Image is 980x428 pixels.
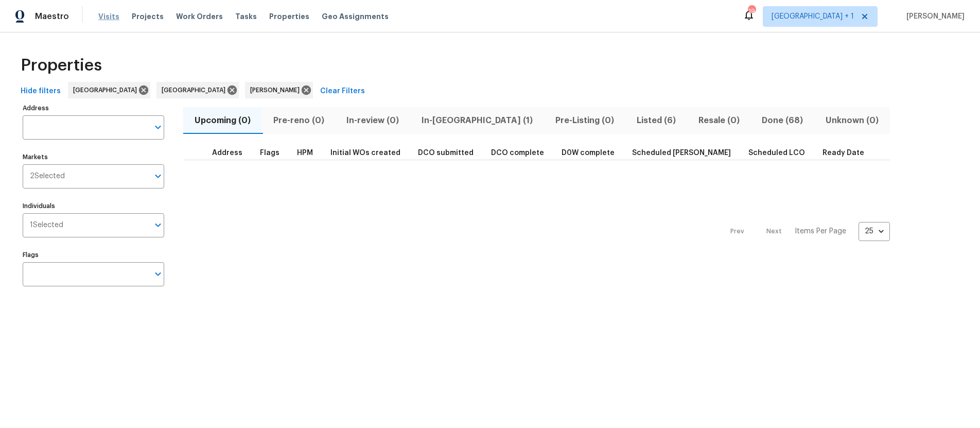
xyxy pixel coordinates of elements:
[212,149,242,157] span: Address
[822,149,864,157] span: Ready Date
[316,82,369,101] button: Clear Filters
[721,166,890,297] nav: Pagination Navigation
[260,149,279,157] span: Flags
[23,203,164,209] label: Individuals
[73,85,141,95] span: [GEOGRAPHIC_DATA]
[151,120,165,134] button: Open
[30,172,65,181] span: 2 Selected
[330,149,400,157] span: Initial WOs created
[151,267,165,281] button: Open
[23,252,164,258] label: Flags
[151,218,165,232] button: Open
[748,6,755,16] div: 19
[162,85,230,95] span: [GEOGRAPHIC_DATA]
[416,113,538,128] span: In-[GEOGRAPHIC_DATA] (1)
[250,85,304,95] span: [PERSON_NAME]
[418,149,474,157] span: DCO submitted
[820,113,884,128] span: Unknown (0)
[68,82,150,98] div: [GEOGRAPHIC_DATA]
[245,82,313,98] div: [PERSON_NAME]
[23,154,164,160] label: Markets
[693,113,745,128] span: Resale (0)
[269,11,309,22] span: Properties
[98,11,119,22] span: Visits
[176,11,223,22] span: Work Orders
[757,113,808,128] span: Done (68)
[268,113,329,128] span: Pre-reno (0)
[35,11,69,22] span: Maestro
[748,149,805,157] span: Scheduled LCO
[189,113,256,128] span: Upcoming (0)
[322,11,389,22] span: Geo Assignments
[632,113,681,128] span: Listed (6)
[30,221,63,230] span: 1 Selected
[235,13,257,20] span: Tasks
[632,149,731,157] span: Scheduled [PERSON_NAME]
[859,218,890,245] div: 25
[156,82,239,98] div: [GEOGRAPHIC_DATA]
[21,85,61,98] span: Hide filters
[297,149,313,157] span: HPM
[902,11,965,22] span: [PERSON_NAME]
[23,105,164,111] label: Address
[772,11,854,22] span: [GEOGRAPHIC_DATA] + 1
[342,113,405,128] span: In-review (0)
[795,226,846,236] p: Items Per Page
[491,149,544,157] span: DCO complete
[562,149,615,157] span: D0W complete
[151,169,165,183] button: Open
[320,85,365,98] span: Clear Filters
[132,11,164,22] span: Projects
[16,82,65,101] button: Hide filters
[550,113,619,128] span: Pre-Listing (0)
[21,60,102,71] span: Properties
